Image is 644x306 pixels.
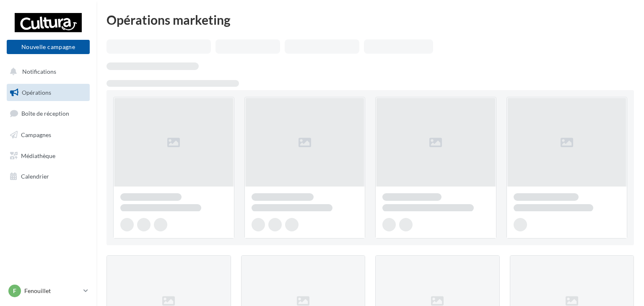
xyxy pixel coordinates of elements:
span: Notifications [22,68,56,75]
a: Boîte de réception [5,104,91,122]
span: F [13,287,16,295]
span: Calendrier [21,173,49,180]
button: Notifications [5,63,88,80]
a: Médiathèque [5,147,91,165]
span: Opérations [22,89,51,96]
button: Nouvelle campagne [7,40,90,54]
a: Calendrier [5,168,91,185]
a: F Fenouillet [7,283,90,299]
a: Campagnes [5,126,91,144]
span: Médiathèque [21,152,55,159]
a: Opérations [5,84,91,101]
span: Campagnes [21,131,51,138]
span: Boîte de réception [21,110,69,117]
div: Opérations marketing [106,13,634,26]
p: Fenouillet [24,287,80,295]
